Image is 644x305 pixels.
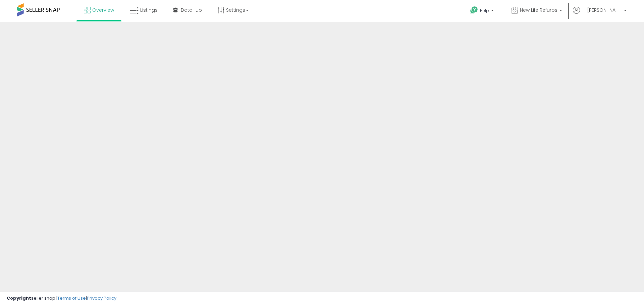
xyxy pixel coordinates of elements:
[480,8,489,13] span: Help
[140,7,158,13] span: Listings
[573,7,627,22] a: Hi [PERSON_NAME]
[7,295,31,301] strong: Copyright
[87,295,116,301] a: Privacy Policy
[582,7,622,13] span: Hi [PERSON_NAME]
[465,1,500,22] a: Help
[57,295,86,301] a: Terms of Use
[181,7,202,13] span: DataHub
[470,6,478,14] i: Get Help
[520,7,557,13] span: New Life Refurbs
[7,295,116,302] div: seller snap | |
[92,7,114,13] span: Overview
